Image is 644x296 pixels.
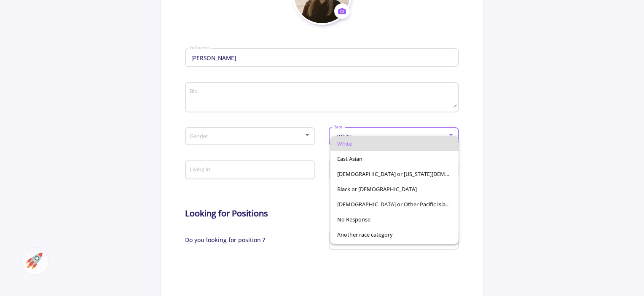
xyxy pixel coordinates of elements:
span: White [337,136,452,151]
span: Black or [DEMOGRAPHIC_DATA] [337,181,452,197]
span: Another race category [337,227,452,242]
span: East Asian [337,151,452,166]
span: Southeast Asian [337,242,452,257]
span: No Response [337,212,452,227]
span: [DEMOGRAPHIC_DATA] or [US_STATE][DEMOGRAPHIC_DATA] [337,166,452,181]
span: [DEMOGRAPHIC_DATA] or Other Pacific Islander [337,197,452,212]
